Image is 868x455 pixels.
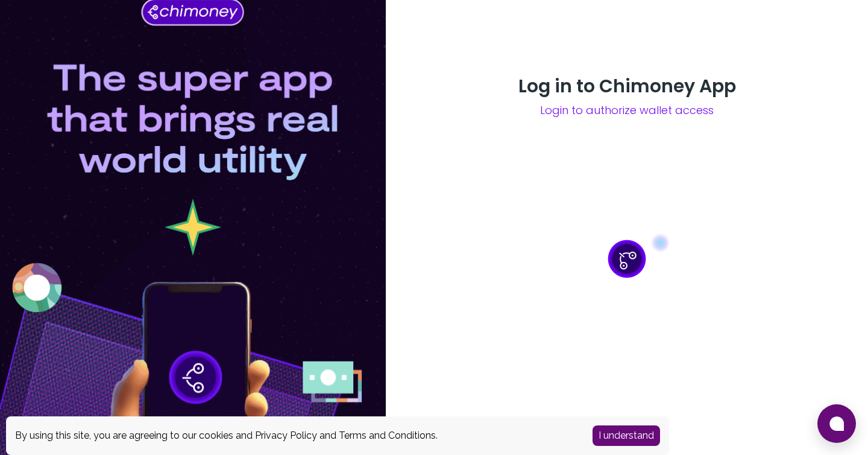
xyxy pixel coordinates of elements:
span: Login to authorize wallet access [497,102,757,119]
button: Open chat window [817,404,856,443]
div: By using this site, you are agreeing to our cookies and and . [15,428,574,443]
a: Terms and Conditions [339,430,436,441]
img: chimoney-app-loader.gif [567,199,687,319]
button: Accept cookies [593,425,660,446]
a: Privacy Policy [255,430,317,441]
h3: Log in to Chimoney App [497,75,757,97]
